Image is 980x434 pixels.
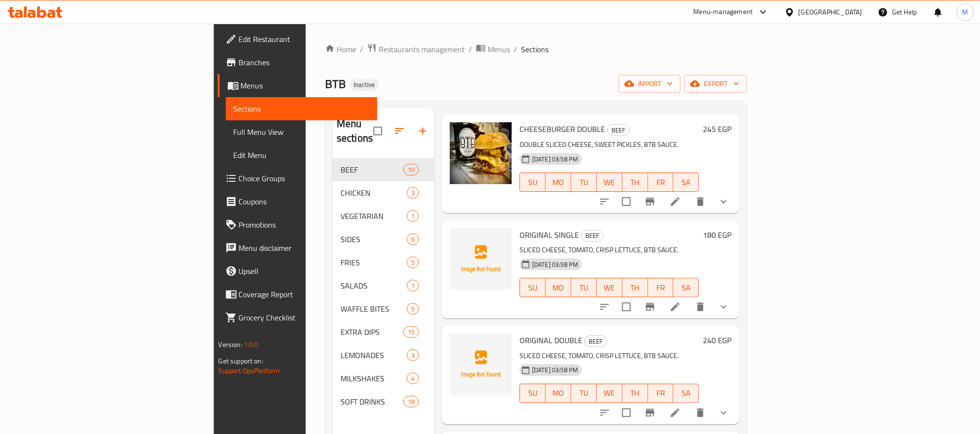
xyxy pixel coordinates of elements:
[407,257,419,268] div: items
[677,281,695,295] span: SA
[581,230,604,242] div: BEEF
[218,260,377,283] a: Upsell
[626,386,644,400] span: TH
[652,175,670,189] span: FR
[712,295,735,318] button: show more
[626,78,673,90] span: import
[241,80,370,91] span: Menus
[514,43,517,55] li: /
[520,139,699,151] p: DOUBLE SLICED CHEESE, SWEET PICKLES, BTB SAUCE.
[571,278,597,297] button: TU
[521,43,549,55] span: Sections
[524,281,542,295] span: SU
[450,333,512,395] img: ORIGINAL DOUBLE
[403,326,419,338] div: items
[219,355,263,367] span: Get support on:
[520,228,579,242] span: ORIGINAL SINGLE
[689,190,712,213] button: delete
[226,144,377,167] a: Edit Menu
[333,344,434,367] div: LEMONADES3
[239,289,370,300] span: Coverage Report
[601,175,619,189] span: WE
[575,281,593,295] span: TU
[571,173,597,192] button: TU
[379,43,465,55] span: Restaurants management
[407,373,419,384] div: items
[239,219,370,231] span: Promotions
[333,274,434,297] div: SALADS1
[673,173,699,192] button: SA
[520,350,699,362] p: SLICED CHEESE, TOMATO, CRISP LETTUCE, BTB SAUCE.
[407,374,418,383] span: 4
[692,78,739,90] span: export
[239,57,370,68] span: Branches
[403,164,419,175] div: items
[799,7,862,17] div: [GEOGRAPHIC_DATA]
[333,390,434,413] div: SOFT DRINKS18
[450,228,512,290] img: ORIGINAL SINGLE
[684,75,747,93] button: export
[520,173,546,192] button: SU
[341,280,407,291] span: SALADS
[571,384,597,403] button: TU
[520,278,546,297] button: SU
[575,386,593,400] span: TU
[341,326,403,338] span: EXTRA DIPS
[712,190,735,213] button: show more
[623,173,648,192] button: TH
[341,373,407,384] div: MILKSHAKES
[218,167,377,190] a: Choice Groups
[488,43,510,55] span: Menus
[407,304,418,314] span: 5
[333,367,434,390] div: MILKSHAKES4
[341,303,407,315] div: WAFFLE BITES
[333,154,434,417] nav: Menu sections
[469,43,472,55] li: /
[333,181,434,204] div: CHICKEN3
[239,242,370,254] span: Menu disclaimer
[239,33,370,45] span: Edit Restaurant
[239,312,370,323] span: Grocery Checklist
[341,187,407,199] span: CHICKEN
[520,244,699,256] p: SLICED CHEESE, TOMATO, CRISP LETTUCE, BTB SAUCE.
[411,119,434,143] button: Add section
[694,6,753,18] div: Menu-management
[626,175,644,189] span: TH
[520,122,605,136] span: CHEESEBURGER DOUBLE
[219,338,242,351] span: Version:
[333,297,434,320] div: WAFFLE BITES5
[652,281,670,295] span: FR
[623,384,648,403] button: TH
[218,213,377,236] a: Promotions
[528,260,582,269] span: [DATE] 03:58 PM
[218,283,377,306] a: Coverage Report
[407,349,419,361] div: items
[616,403,637,423] span: Select to update
[333,251,434,274] div: FRIES5
[218,51,377,74] a: Branches
[341,349,407,361] span: LEMONADES
[673,278,699,297] button: SA
[407,235,418,244] span: 6
[407,233,419,245] div: items
[648,173,674,192] button: FR
[388,119,411,143] span: Sort sections
[218,190,377,213] a: Coupons
[234,103,370,115] span: Sections
[403,396,419,407] div: items
[616,191,637,212] span: Select to update
[404,397,418,406] span: 18
[619,75,681,93] button: import
[593,295,616,318] button: sort-choices
[407,281,418,290] span: 1
[575,175,593,189] span: TU
[325,43,747,56] nav: breadcrumb
[341,210,407,222] div: VEGETARIAN
[623,278,648,297] button: TH
[638,295,662,318] button: Branch-specific-item
[549,386,567,400] span: MO
[367,43,465,56] a: Restaurants management
[703,333,731,347] h6: 240 EGP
